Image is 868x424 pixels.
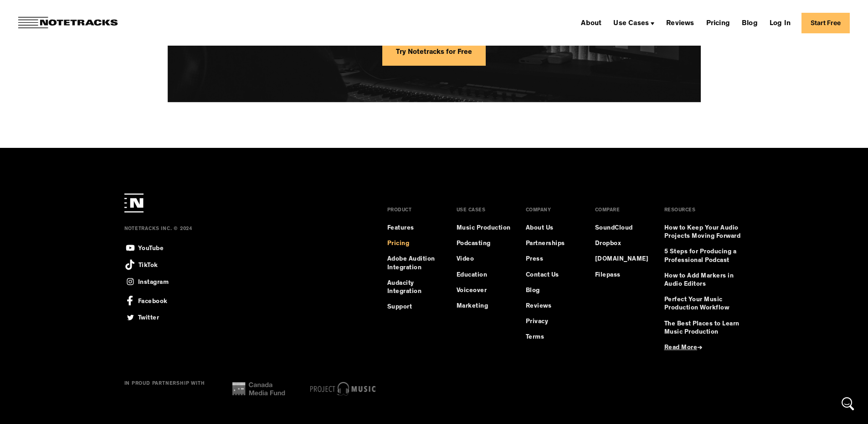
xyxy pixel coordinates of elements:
[138,312,159,322] div: Twitter
[387,240,410,248] a: Pricing
[124,311,159,323] a: Twitter
[457,224,511,232] a: Music Production
[138,293,168,306] div: Facebook
[595,208,620,224] div: COMPARE
[526,287,540,295] a: Blog
[387,255,442,272] a: Adobe Audition Integration
[610,16,658,30] div: Use Cases
[738,16,761,30] a: Blog
[595,224,633,232] a: SoundCloud
[595,271,621,279] a: Filepass
[664,345,698,351] span: Read More
[124,242,164,254] a: YouTube
[664,344,703,352] a: Read More→
[663,16,698,30] a: Reviews
[457,287,487,295] a: Voiceover
[664,248,744,264] a: 5 Steps for Producing a Professional Podcast
[664,320,744,336] a: The Best Places to Learn Music Production
[139,259,158,270] div: TikTok
[138,242,164,253] div: YouTube
[387,303,412,311] a: Support
[138,276,169,287] div: Instagram
[387,279,442,296] a: Audacity Integration
[382,38,486,66] a: Try Notetracks for Free
[526,224,554,232] a: About Us
[124,381,205,397] div: IN PROUD PARTNERSHIP WITH
[457,240,491,248] a: Podcasting
[387,224,414,232] a: Features
[526,333,544,341] a: Terms
[703,16,734,30] a: Pricing
[766,16,794,30] a: Log In
[124,226,349,242] div: NOTETRACKS INC. © 2024
[801,13,850,33] a: Start Free
[664,272,744,288] a: How to Add Markers in Audio Editors
[577,16,605,30] a: About
[526,302,552,310] a: Reviews
[613,20,649,27] div: Use Cases
[124,259,158,270] a: TikTok
[526,240,565,248] a: Partnerships
[124,293,168,306] a: Facebook
[595,240,621,248] a: Dropbox
[664,296,744,312] a: Perfect Your Music Production Workflow
[387,208,412,224] div: PRODUCT
[595,255,649,263] a: [DOMAIN_NAME]
[457,271,488,279] a: Education
[837,393,859,415] div: Open Intercom Messenger
[526,208,551,224] div: COMPANY
[457,302,488,310] a: Marketing
[310,382,376,396] img: project music logo
[232,382,285,396] img: cana media fund logo
[457,255,474,263] a: Video
[526,271,559,279] a: Contact Us
[664,224,744,241] a: How to Keep Your Audio Projects Moving Forward
[664,208,696,224] div: RESOURCES
[526,318,549,326] a: Privacy
[124,276,169,288] a: Instagram
[526,255,544,263] a: Press
[457,208,486,224] div: USE CASES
